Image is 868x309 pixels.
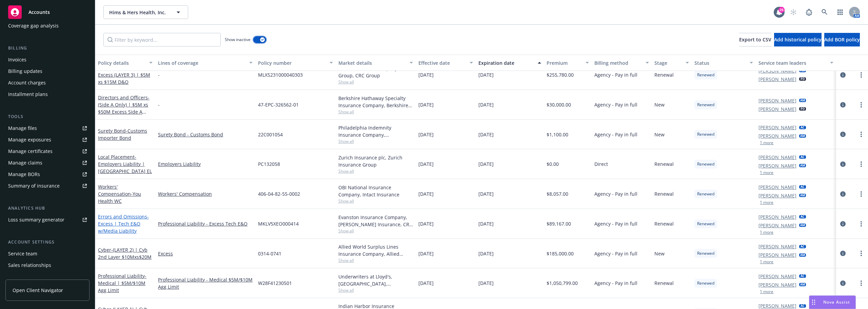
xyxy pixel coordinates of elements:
button: Market details [336,55,416,71]
div: Effective date [418,59,466,66]
a: Professional Liability - Excess Tech E&O [158,220,253,227]
button: Hims & Hers Health, Inc. [103,5,188,19]
span: Renewed [697,280,714,286]
a: Professional Liability [98,273,146,293]
div: Stage [654,59,682,66]
span: Renewed [697,72,714,78]
a: [PERSON_NAME] [758,124,796,131]
a: Sales relationships [5,260,90,271]
div: Manage exposures [8,134,51,145]
a: Report a Bug [802,5,816,19]
span: MKLV5XEO000414 [258,220,299,227]
span: Show all [338,109,413,115]
button: Nova Assist [809,295,856,309]
button: 1 more [760,230,773,234]
span: Renewed [697,161,714,167]
a: more [857,71,865,79]
span: Nova Assist [823,299,850,305]
a: Local Placement [98,154,152,174]
a: [PERSON_NAME] [758,281,796,288]
div: Related accounts [8,271,47,282]
span: Show all [338,168,413,174]
div: Ascot Insurance Company, Ascot Group, CRC Group [338,65,413,79]
span: W28F41230501 [258,279,292,287]
a: Workers' Compensation [158,190,253,197]
a: Directors and Officers [98,64,150,85]
a: Professional Liability - Medical $5M/$10M Agg Limit [158,276,253,290]
a: Manage certificates [5,146,90,157]
a: circleInformation [839,101,847,109]
div: Expiration date [478,59,534,66]
div: Market details [338,59,406,66]
span: [DATE] [478,160,494,168]
span: Manage exposures [5,134,90,145]
a: [PERSON_NAME] [758,97,796,104]
span: Add BOR policy [824,36,860,43]
a: Manage files [5,123,90,134]
a: Directors and Officers [98,94,150,122]
span: Agency - Pay in full [594,131,637,138]
div: OBI National Insurance Company, Intact Insurance [338,184,413,198]
a: [PERSON_NAME] [758,105,796,113]
span: - [158,101,160,108]
span: $0.00 [547,160,559,168]
div: Manage claims [8,157,42,168]
a: more [857,160,865,168]
span: 47-EPC-326562-01 [258,101,299,108]
a: Switch app [833,5,847,19]
span: [DATE] [478,131,494,138]
div: Philadelphia Indemnity Insurance Company, Philadelphia Insurance Companies, CA [PERSON_NAME] & Co... [338,124,413,138]
div: Premium [547,59,582,66]
div: Coverage gap analysis [8,20,59,31]
div: Zurich Insurance plc, Zurich Insurance Group [338,154,413,168]
a: Cyber [98,247,152,260]
span: 0314-0741 [258,250,281,257]
a: circleInformation [839,190,847,198]
button: Premium [544,55,592,71]
span: Add historical policy [774,36,822,43]
span: Renewed [697,221,714,227]
span: Renewed [697,191,714,197]
span: [DATE] [418,279,434,287]
span: Show all [338,228,413,234]
button: Add historical policy [774,33,822,46]
a: Search [818,5,831,19]
a: Errors and Omissions [98,213,149,234]
button: Billing method [592,55,652,71]
button: Expiration date [476,55,544,71]
span: New [654,101,665,108]
span: MLXS231000040303 [258,71,303,78]
a: Excess [158,250,253,257]
button: Service team leaders [756,55,836,71]
span: Renewed [697,250,714,256]
a: more [857,130,865,138]
a: [PERSON_NAME] [758,76,796,83]
div: Policy number [258,59,325,66]
span: - [158,71,160,78]
span: Renewal [654,220,674,227]
span: Agency - Pay in full [594,101,637,108]
div: Status [694,59,746,66]
div: Policy details [98,59,145,66]
span: $89,167.00 [547,220,571,227]
button: Policy number [255,55,335,71]
span: - Excess (LAYER 3) | $5M xs $15M D&O [98,64,150,85]
span: Agency - Pay in full [594,71,637,78]
span: [DATE] [478,279,494,287]
button: 1 more [760,290,773,294]
span: - Medical | $5M/$10M Agg Limit [98,273,146,293]
span: [DATE] [478,220,494,227]
div: Summary of insurance [8,180,60,191]
a: Installment plans [5,89,90,100]
div: Loss summary generator [8,214,64,225]
a: Loss summary generator [5,214,90,225]
span: Direct [594,160,608,168]
a: [PERSON_NAME] [758,213,796,220]
button: Status [692,55,756,71]
span: New [654,131,665,138]
span: 22C001054 [258,131,283,138]
a: Account charges [5,77,90,88]
div: Analytics hub [5,205,90,212]
button: Export to CSV [739,33,771,46]
span: Show inactive [225,37,251,42]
